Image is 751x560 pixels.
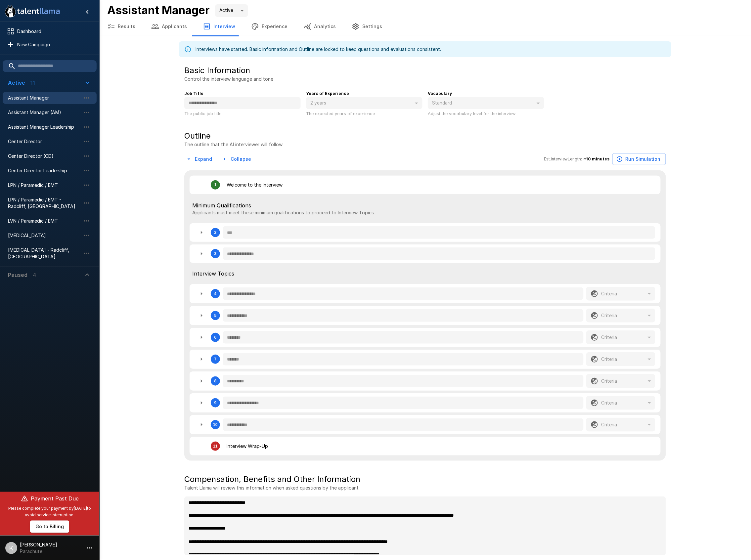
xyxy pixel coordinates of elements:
button: Applicants [143,17,195,36]
p: Adjust the vocabulary level for the interview [428,110,544,117]
p: Applicants must meet these minimum qualifications to proceed to Interview Topics. [192,209,658,216]
p: Criteria [601,421,617,428]
b: Years of Experience [306,91,349,96]
p: Criteria [601,356,617,363]
div: Interviews have started. Basic information and Outline are locked to keep questions and evaluatio... [196,43,441,55]
button: Experience [243,17,295,36]
div: 5 [214,313,217,318]
div: 6 [214,335,217,340]
p: Criteria [601,400,617,406]
div: 8 [190,371,661,391]
p: The expected years of experience [306,110,422,117]
h5: Basic Information [184,65,250,76]
span: Minimum Qualifications [192,201,658,209]
button: Results [99,17,143,36]
div: 10 [190,415,661,434]
div: Standard [428,97,544,109]
p: Talent Llama will review this information when asked questions by the applicant [184,485,666,491]
div: 8 [214,379,217,383]
p: Welcome to the Interview [227,182,283,188]
span: Est. Interview Length: [544,156,582,162]
button: Interview [195,17,243,36]
div: 9 [190,393,661,412]
b: ~ 10 minutes [584,156,610,161]
div: 2 [214,230,217,235]
div: 11 [213,444,217,449]
div: 9 [214,401,217,405]
p: Control the interview language and tone [184,76,273,82]
div: 7 [214,357,217,362]
button: Settings [344,17,390,36]
div: 10 [213,422,217,427]
p: The outline that the AI interviewer will follow [184,141,283,148]
div: 4 [214,291,217,296]
button: Expand [184,153,215,165]
p: Criteria [601,290,617,297]
p: Criteria [601,312,617,319]
div: 2 years [306,97,422,109]
div: 3 [214,251,217,256]
div: 2 [190,223,661,242]
p: Criteria [601,378,617,384]
button: Collapse [220,153,254,165]
div: 1 [214,183,217,187]
button: Analytics [295,17,344,36]
div: Active [215,4,248,17]
div: 6 [190,328,661,347]
h5: Outline [184,131,283,141]
b: Assistant Manager [107,3,210,17]
div: 7 [190,350,661,369]
span: Interview Topics [192,270,658,278]
p: The public job title [184,110,301,117]
div: 4 [190,284,661,303]
b: Vocabulary [428,91,452,96]
h5: Compensation, Benefits and Other Information [184,474,666,485]
div: 5 [190,306,661,325]
button: Run Simulation [612,153,666,165]
b: Job Title [184,91,203,96]
p: Criteria [601,334,617,341]
p: Interview Wrap-Up [227,443,268,450]
div: 3 [190,244,661,263]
